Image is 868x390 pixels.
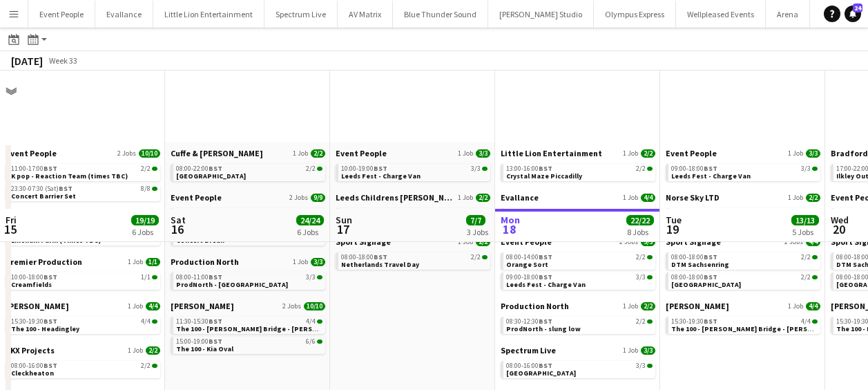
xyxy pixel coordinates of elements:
[171,257,239,267] span: Production North
[311,258,325,266] span: 3/3
[141,185,151,192] span: 8/8
[209,164,222,173] span: BST
[594,1,676,28] button: Olympus Express
[766,1,810,28] button: Arena
[176,165,222,172] span: 08:00-22:00
[801,165,811,172] span: 3/3
[171,192,325,257] div: Event People2 Jobs9/907:00-20:00BST2/2K pop - Reaction Team (times TBC)23:30-05:30 (Sun)BST7/7Con...
[671,164,818,180] a: 09:00-18:00BST3/3Leeds Fest - Charge Van
[471,165,481,172] span: 3/3
[334,221,352,237] span: 17
[829,221,849,237] span: 20
[539,252,552,261] span: BST
[6,257,82,267] span: Premier Production
[6,148,160,212] div: Event People2 Jobs10/1011:00-17:00BST2/2K pop - Reaction Team (times TBC)23:30-07:30 (Sat)BST8/8C...
[289,194,308,202] span: 2 Jobs
[812,255,818,259] span: 2/2
[146,346,160,355] span: 2/2
[506,274,552,281] span: 09:00-18:00
[501,192,539,203] span: Evallance
[506,369,576,378] span: Royal Chelsea Hospital
[132,227,158,237] div: 6 Jobs
[6,301,160,311] a: [PERSON_NAME]1 Job4/4
[476,149,490,158] span: 3/3
[792,227,818,237] div: 5 Jobs
[306,338,316,345] span: 6/6
[6,345,55,355] span: XKX Projects
[506,252,653,268] a: 08:00-14:00BST2/2Orange Sort
[812,167,818,171] span: 3/3
[6,257,160,301] div: Premier Production1 Job1/110:00-18:00BST1/1Creamfields
[317,319,322,324] span: 4/4
[647,364,653,368] span: 3/3
[176,272,322,288] a: 08:00-11:00BST3/3ProdNorth - [GEOGRAPHIC_DATA]
[341,164,488,180] a: 10:00-19:00BST3/3Leeds Fest - Charge Van
[801,274,811,281] span: 2/2
[488,1,594,28] button: [PERSON_NAME] Studio
[341,260,419,269] span: Netherlands Travel Day
[801,254,811,261] span: 2/2
[636,165,646,172] span: 2/2
[641,149,655,158] span: 2/2
[501,192,655,236] div: Evallance1 Job4/413:00-18:00BST4/4Cleckheaton
[11,317,157,333] a: 15:30-19:30BST4/4The 100 - Headingley
[506,318,552,325] span: 08:30-12:30
[666,236,820,301] div: Sport Signage2 Jobs4/408:00-18:00BST2/2DTM Sachsenring08:00-18:00BST2/2[GEOGRAPHIC_DATA]
[11,171,128,180] span: K pop - Reaction Team (times TBC)
[627,227,653,237] div: 8 Jobs
[171,148,325,158] a: Cuffe & [PERSON_NAME]1 Job2/2
[374,164,387,173] span: BST
[6,257,160,267] a: Premier Production1 Job1/1
[6,345,160,381] div: XKX Projects1 Job2/208:00-16:00BST2/2Cleckheaton
[506,254,552,261] span: 08:00-14:00
[306,318,316,325] span: 4/4
[636,362,646,369] span: 3/3
[501,301,655,345] div: Production North1 Job2/208:30-12:30BST2/2ProdNorth - slung low
[671,252,818,268] a: 08:00-18:00BST2/2DTM Sachsenring
[336,148,387,158] span: Event People
[666,148,717,158] span: Event People
[131,215,159,225] span: 19/19
[176,164,322,180] a: 08:00-22:00BST2/2[GEOGRAPHIC_DATA]
[476,194,490,202] span: 2/2
[501,301,655,311] a: Production North1 Job2/2
[788,302,803,310] span: 1 Job
[6,214,17,226] span: Fri
[297,227,323,237] div: 6 Jobs
[626,215,654,225] span: 22/22
[341,171,421,180] span: Leeds Fest - Charge Van
[506,280,586,289] span: Leeds Fest - Charge Van
[704,317,717,326] span: BST
[176,318,222,325] span: 11:30-15:30
[141,274,151,281] span: 1/1
[171,148,263,158] span: Cuffe & Taylor
[128,302,143,310] span: 1 Job
[641,302,655,310] span: 2/2
[806,194,820,202] span: 2/2
[152,319,157,324] span: 4/4
[209,317,222,326] span: BST
[296,215,324,225] span: 24/24
[11,369,54,378] span: Cleckheaton
[666,214,682,226] span: Tue
[501,345,556,355] span: Spectrum Live
[306,274,316,281] span: 3/3
[338,1,393,28] button: AV Matrix
[11,185,73,192] span: 23:30-07:30 (Sat)
[666,301,820,311] a: [PERSON_NAME]1 Job4/4
[806,302,820,310] span: 4/4
[831,214,849,226] span: Wed
[501,214,520,226] span: Mon
[788,194,803,202] span: 1 Job
[128,258,143,266] span: 1 Job
[317,275,322,279] span: 3/3
[171,257,325,267] a: Production North1 Job3/3
[501,192,655,203] a: Evallance1 Job4/4
[141,318,151,325] span: 4/4
[171,301,325,311] a: [PERSON_NAME]2 Jobs10/10
[171,301,234,311] span: Wasserman
[506,171,582,180] span: Crystal Maze Piccadilly
[666,192,820,236] div: Norse Sky LTD1 Job2/208:00-11:00BST2/2[GEOGRAPHIC_DATA]
[44,317,57,326] span: BST
[59,184,73,193] span: BST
